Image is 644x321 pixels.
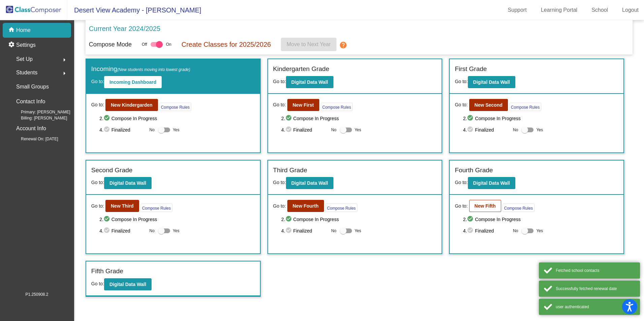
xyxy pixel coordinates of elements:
button: Digital Data Wall [104,278,152,290]
span: Go to: [455,79,468,84]
mat-icon: check_circle [103,227,111,235]
span: 2. Compose In Progress [463,215,618,223]
span: Go to: [273,203,286,210]
span: Go to: [273,180,286,185]
button: New Third [105,200,139,212]
span: Go to: [91,180,104,185]
button: Digital Data Wall [286,177,333,189]
button: Compose Rules [159,103,191,111]
button: Incoming Dashboard [104,76,162,88]
b: Incoming Dashboard [109,79,156,85]
span: Go to: [273,79,286,84]
span: 4. Finalized [281,126,328,134]
b: New Third [111,203,134,209]
span: No [513,127,518,133]
button: New Fifth [469,200,501,212]
a: School [586,5,613,15]
mat-icon: check_circle [467,114,475,122]
span: Yes [536,227,543,235]
span: Primary: [PERSON_NAME] [10,109,70,115]
b: Digital Data Wall [291,180,328,186]
span: 2. Compose In Progress [281,215,437,223]
mat-icon: home [8,26,16,34]
button: Digital Data Wall [468,177,515,189]
p: Small Groups [16,82,49,92]
span: Yes [355,126,361,134]
span: (New students moving into lowest grade) [117,67,190,72]
span: Yes [173,126,180,134]
span: No [513,228,518,234]
mat-icon: check_circle [467,215,475,223]
mat-icon: check_circle [285,227,293,235]
b: New Fifth [475,203,496,209]
span: Go to: [455,180,468,185]
span: Yes [536,126,543,134]
p: Home [16,26,31,34]
b: Digital Data Wall [291,79,328,85]
b: Digital Data Wall [473,79,510,85]
div: Fetched school contacts [556,267,635,274]
mat-icon: check_circle [103,114,111,122]
button: Compose Rules [321,103,353,111]
button: Digital Data Wall [104,177,152,189]
mat-icon: settings [8,41,16,49]
div: Successfully fetched renewal date [556,286,635,292]
span: 4. Finalized [99,227,146,235]
span: Students [16,68,37,77]
label: Kindergarten Grade [273,64,329,74]
b: New Fourth [293,203,319,209]
button: Move to Next Year [281,38,336,51]
mat-icon: check_circle [285,114,293,122]
span: Go to: [91,79,104,84]
mat-icon: check_circle [285,126,293,134]
button: New First [287,99,319,111]
span: Go to: [455,203,468,210]
button: Compose Rules [325,204,357,212]
span: Renewal On: [DATE] [10,136,58,142]
label: Fifth Grade [91,266,123,276]
span: 4. Finalized [463,227,510,235]
button: New Kindergarden [105,99,158,111]
mat-icon: help [339,41,347,49]
label: Third Grade [273,166,307,175]
mat-icon: arrow_right [60,69,68,77]
a: Support [503,5,532,15]
span: No [331,228,336,234]
p: Contact Info [16,97,45,106]
b: New Kindergarden [111,102,153,108]
button: Compose Rules [503,204,535,212]
span: 2. Compose In Progress [99,215,255,223]
span: Go to: [273,101,286,108]
b: New First [293,102,314,108]
div: user authenticated [556,304,635,310]
span: On [166,41,171,47]
label: Incoming [91,64,190,74]
span: 4. Finalized [281,227,328,235]
span: Go to: [91,281,104,286]
mat-icon: check_circle [285,215,293,223]
button: New Fourth [287,200,324,212]
p: Settings [16,41,36,49]
span: 2. Compose In Progress [463,114,618,122]
span: Billing: [PERSON_NAME] [10,115,67,121]
b: New Second [475,102,503,108]
p: Current Year 2024/2025 [89,24,160,34]
p: Compose Mode [89,40,132,49]
mat-icon: check_circle [103,215,111,223]
span: Set Up [16,55,33,64]
button: Digital Data Wall [286,76,333,88]
span: No [150,127,155,133]
mat-icon: check_circle [467,126,475,134]
span: Yes [355,227,361,235]
span: Go to: [455,101,468,108]
button: Compose Rules [509,103,541,111]
span: 4. Finalized [463,126,510,134]
span: Move to Next Year [287,41,331,47]
span: Go to: [91,203,104,210]
span: Yes [173,227,180,235]
span: 2. Compose In Progress [99,114,255,122]
span: Desert View Academy - [PERSON_NAME] [67,5,201,15]
span: No [331,127,336,133]
p: Account Info [16,124,46,133]
button: Digital Data Wall [468,76,515,88]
